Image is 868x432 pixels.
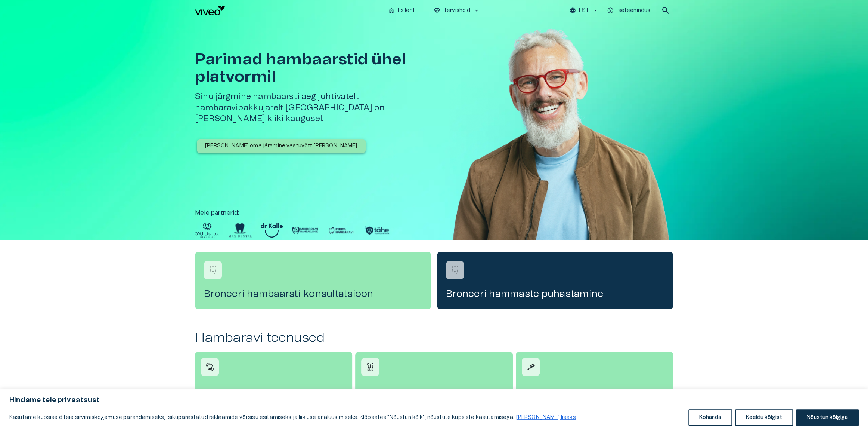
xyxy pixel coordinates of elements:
[261,223,283,238] img: Partner logo
[661,6,670,15] span: search
[195,91,437,124] h5: Sinu järgmine hambaarsti aeg juhtivatelt hambaravipakkujatelt [GEOGRAPHIC_DATA] on [PERSON_NAME] ...
[579,7,589,15] p: EST
[195,51,437,85] h1: Parimad hambaarstid ühel platvormil
[446,288,664,300] h4: Broneeri hammaste puhastamine
[9,413,576,422] p: Kasutame küpsiseid teie sirvimiskogemuse parandamiseks, isikupärastatud reklaamide või sisu esita...
[617,7,650,15] p: Iseteenindus
[292,223,319,238] img: Partner logo
[385,5,419,16] button: homeEsileht
[658,3,673,18] button: open search modal
[204,288,422,300] h4: Broneeri hambaarsti konsultatsioon
[606,5,652,16] button: Iseteenindus
[328,223,354,238] img: Partner logo
[449,264,461,276] img: Broneeri hammaste puhastamine logo
[443,7,471,15] p: Tervishoid
[388,7,395,14] span: home
[195,223,219,238] img: Partner logo
[195,330,673,346] h2: Hambaravi teenused
[688,409,732,426] button: Kohanda
[365,361,376,373] img: Suukirurgia icon
[363,223,390,238] img: Partner logo
[516,414,576,420] a: Loe lisaks
[525,361,536,373] img: Suuhügieen icon
[195,208,673,217] p: Meie partnerid :
[398,7,415,15] p: Esileht
[197,139,366,153] button: [PERSON_NAME] oma järgmine vastuvõtt [PERSON_NAME]
[9,396,859,405] p: Hindame teie privaatsust
[568,5,600,16] button: EST
[228,223,252,238] img: Partner logo
[796,409,859,426] button: Nõustun kõigiga
[431,5,483,16] button: ecg_heartTervishoidkeyboard_arrow_down
[205,142,357,150] p: [PERSON_NAME] oma järgmine vastuvõtt [PERSON_NAME]
[195,252,431,309] a: Navigate to service booking
[207,264,218,276] img: Broneeri hambaarsti konsultatsioon logo
[437,252,673,309] a: Navigate to service booking
[434,7,440,14] span: ecg_heart
[195,6,225,15] img: Viveo logo
[195,6,382,15] a: Navigate to homepage
[449,21,673,263] img: Man with glasses smiling
[735,409,793,426] button: Keeldu kõigist
[473,7,480,14] span: keyboard_arrow_down
[204,361,216,373] img: Juureravi icon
